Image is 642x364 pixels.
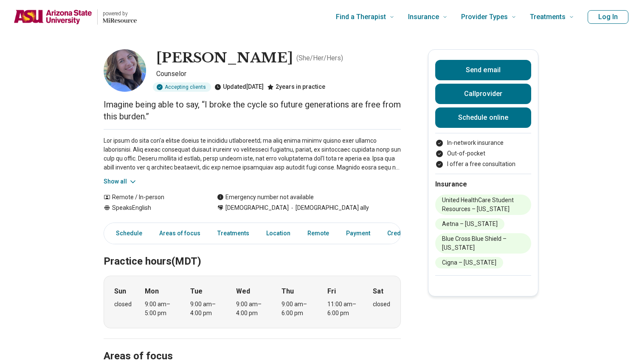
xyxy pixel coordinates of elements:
li: Blue Cross Blue Shield – [US_STATE] [435,233,531,254]
h1: [PERSON_NAME] [156,49,293,67]
div: 9:00 am – 4:00 pm [190,300,223,318]
h2: Areas of focus [104,329,401,364]
a: Location [261,225,296,242]
div: 9:00 am – 4:00 pm [236,300,269,318]
strong: Fri [327,286,336,296]
h2: Insurance [435,179,531,189]
div: Speaks English [104,203,200,212]
a: Payment [341,225,375,242]
span: [DEMOGRAPHIC_DATA] ally [289,203,369,212]
h2: Practice hours (MDT) [104,234,401,269]
span: Provider Types [461,11,508,23]
span: [DEMOGRAPHIC_DATA] [225,203,289,212]
button: Send email [435,60,531,80]
li: I offer a free consultation [435,160,531,169]
strong: Thu [282,286,294,296]
div: 11:00 am – 6:00 pm [327,300,360,318]
img: Kelly Hopkins, Counselor [104,49,146,92]
p: Lor ipsum do sita con’a elitse doeius te incididu utlaboreetd; ma aliq enima minimv quisno exer u... [104,136,401,172]
li: In-network insurance [435,138,531,147]
div: Remote / In-person [104,193,200,202]
strong: Sat [373,286,383,296]
ul: Payment options [435,138,531,169]
div: 2 years in practice [267,82,325,92]
a: Remote [302,225,334,242]
button: Show all [104,177,137,186]
div: Accepting clients [153,82,211,92]
button: Callprovider [435,84,531,104]
li: Out-of-pocket [435,149,531,158]
div: Updated [DATE] [214,82,264,92]
p: ( She/Her/Hers ) [296,53,343,63]
p: powered by [103,10,137,17]
p: Counselor [156,69,401,79]
span: Treatments [530,11,566,23]
div: closed [114,300,132,309]
a: Areas of focus [154,225,206,242]
span: Find a Therapist [336,11,386,23]
a: Home page [14,3,137,31]
li: United HealthCare Student Resources – [US_STATE] [435,195,531,215]
div: Emergency number not available [217,193,314,202]
div: When does the program meet? [104,276,401,328]
a: Schedule online [435,107,531,128]
strong: Tue [190,286,203,296]
p: Imagine being able to say, “I broke the cycle so future generations are free from this burden.” [104,99,401,122]
strong: Mon [145,286,159,296]
div: 9:00 am – 6:00 pm [282,300,314,318]
a: Treatments [212,225,254,242]
strong: Sun [114,286,126,296]
button: Log In [588,10,628,24]
strong: Wed [236,286,250,296]
li: Aetna – [US_STATE] [435,218,504,230]
span: Insurance [408,11,439,23]
a: Credentials [382,225,425,242]
div: 9:00 am – 5:00 pm [145,300,177,318]
li: Cigna – [US_STATE] [435,257,503,268]
div: closed [373,300,390,309]
a: Schedule [106,225,147,242]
